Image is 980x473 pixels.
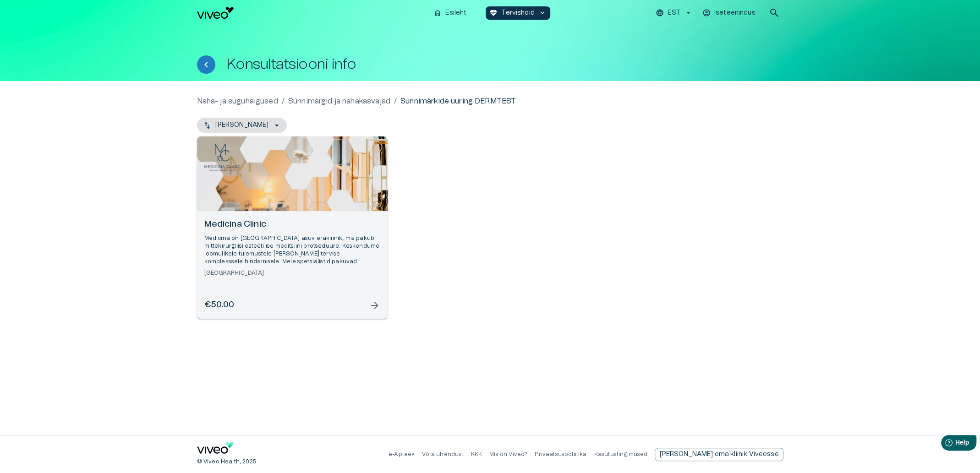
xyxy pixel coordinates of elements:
span: arrow_forward [369,300,380,311]
p: EST [668,8,680,18]
img: Viveo logo [197,7,234,19]
a: Navigate to homepage [197,7,427,19]
p: Tervishoid [501,8,535,18]
p: / [282,96,285,107]
button: [PERSON_NAME] [197,118,287,133]
p: Medicina on [GEOGRAPHIC_DATA] asuv erakliinik, mis pakub mittekirurgilisi esteetilise meditsiini ... [204,234,380,266]
a: e-Apteek [389,451,415,457]
p: Võta ühendust [422,451,463,458]
p: © Viveo Health, 2025 [197,458,256,466]
button: Tagasi [197,55,215,74]
button: Iseteenindus [701,6,758,20]
button: EST [654,6,693,20]
p: [PERSON_NAME] oma kliinik Viveosse [659,450,778,459]
a: Kasutustingimused [594,451,648,457]
h6: [GEOGRAPHIC_DATA] [204,269,380,277]
button: homeEsileht [430,6,471,20]
a: Naha- ja suguhaigused [197,96,278,107]
span: search [769,7,780,18]
p: Esileht [445,8,466,18]
p: [PERSON_NAME] [215,120,269,130]
a: Navigate to home page [197,442,234,457]
p: Mis on Viveo? [489,451,527,458]
a: Send email to partnership request to viveo [655,448,783,461]
p: / [394,96,397,107]
h6: €50.00 [204,299,235,311]
p: Sünnimärkide uuring DERMTEST [400,96,516,107]
span: home [433,9,442,17]
a: Sünnimärgid ja nahakasvajad [288,96,390,107]
span: keyboard_arrow_down [538,9,547,17]
a: KKK [471,451,482,457]
p: Iseteenindus [714,8,756,18]
button: ecg_heartTervishoidkeyboard_arrow_down [486,6,550,20]
div: [PERSON_NAME] oma kliinik Viveosse [655,448,783,461]
a: Privaatsuspoliitika [535,451,586,457]
iframe: Help widget launcher [909,431,980,457]
a: Open selected supplier available booking dates [197,136,388,319]
h6: Medicina Clinic [204,218,380,231]
button: open search modal [765,4,783,22]
span: ecg_heart [489,9,498,17]
h1: Konsultatsiooni info [226,56,356,72]
img: Medicina Clinic logo [204,143,241,171]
